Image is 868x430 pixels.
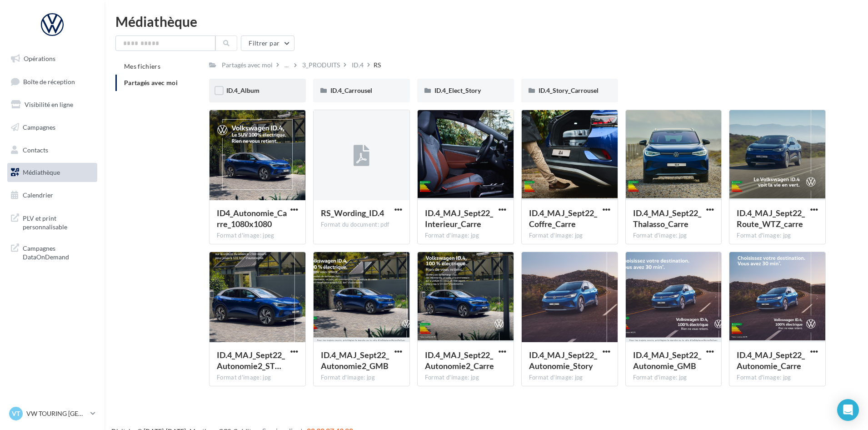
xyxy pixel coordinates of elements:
a: Médiathèque [5,163,99,182]
span: Opérations [24,55,55,62]
span: VT [12,409,20,418]
div: Format d'image: jpg [529,374,610,382]
div: Format d'image: jpeg [217,232,298,240]
a: Contacts [5,141,99,160]
span: ID.4_MAJ_Sept22_Coffre_Carre [529,208,597,229]
span: ID.4_MAJ_Sept22_Autonomie_Story [529,350,597,371]
a: Campagnes [5,118,99,137]
div: Format d'image: jpg [425,232,506,240]
div: ID.4 [352,61,364,70]
span: ID.4_MAJ_Sept22_Thalasso_Carre [633,208,701,229]
span: ID.4_Story_Carrousel [539,86,599,94]
span: RS_Wording_ID.4 [321,208,384,218]
a: Calendrier [5,186,99,205]
div: Format d'image: jpg [425,374,506,382]
a: Visibilité en ligne [5,95,99,114]
span: PLV et print personnalisable [23,212,94,232]
span: Calendrier [23,191,53,199]
span: ID4_Autonomie_Carre_1080x1080 [217,208,287,229]
div: Médiathèque [115,15,857,28]
span: ID.4_MAJ_Sept22_Autonomie2_GMB [321,350,389,371]
span: ID.4_Carrousel [330,86,372,94]
div: Open Intercom Messenger [837,399,859,421]
span: ID.4_Elect_Story [434,86,481,94]
div: Format d'image: jpg [217,374,298,382]
span: Partagés avec moi [124,79,178,86]
div: Format d'image: jpg [529,232,610,240]
span: ID.4_MAJ_Sept22_Autonomie_GMB [633,350,701,371]
span: Mes fichiers [124,62,160,70]
a: Boîte de réception [5,72,99,91]
button: Filtrer par [241,35,294,51]
span: Médiathèque [23,168,60,176]
span: Boîte de réception [23,77,75,85]
div: Partagés avec moi [222,61,273,70]
span: ID.4_MAJ_Sept22_Route_WTZ_carre [737,208,805,229]
span: Contacts [23,146,48,153]
p: VW TOURING [GEOGRAPHIC_DATA] [26,409,87,418]
span: ID.4_Album [226,86,259,94]
span: Visibilité en ligne [25,101,73,108]
a: VT VW TOURING [GEOGRAPHIC_DATA] [7,405,97,422]
span: Campagnes [23,123,55,131]
a: PLV et print personnalisable [5,208,99,235]
div: Format d'image: jpg [737,232,818,240]
div: Format d'image: jpg [321,374,402,382]
div: Format d'image: jpg [633,374,714,382]
div: 3_PRODUITS [302,61,340,70]
span: ID.4_MAJ_Sept22_Autonomie_Carre [737,350,805,371]
a: Opérations [5,49,99,68]
div: Format du document: pdf [321,221,402,229]
span: ID.4_MAJ_Sept22_Autonomie2_Carre [425,350,494,371]
div: RS [374,61,381,70]
a: Campagnes DataOnDemand [5,238,99,265]
div: ... [283,59,290,71]
div: Format d'image: jpg [633,232,714,240]
div: Format d'image: jpg [737,374,818,382]
span: ID.4_MAJ_Sept22_Interieur_Carre [425,208,493,229]
span: ID.4_MAJ_Sept22_Autonomie2_STORY [217,350,285,371]
span: Campagnes DataOnDemand [23,242,94,262]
